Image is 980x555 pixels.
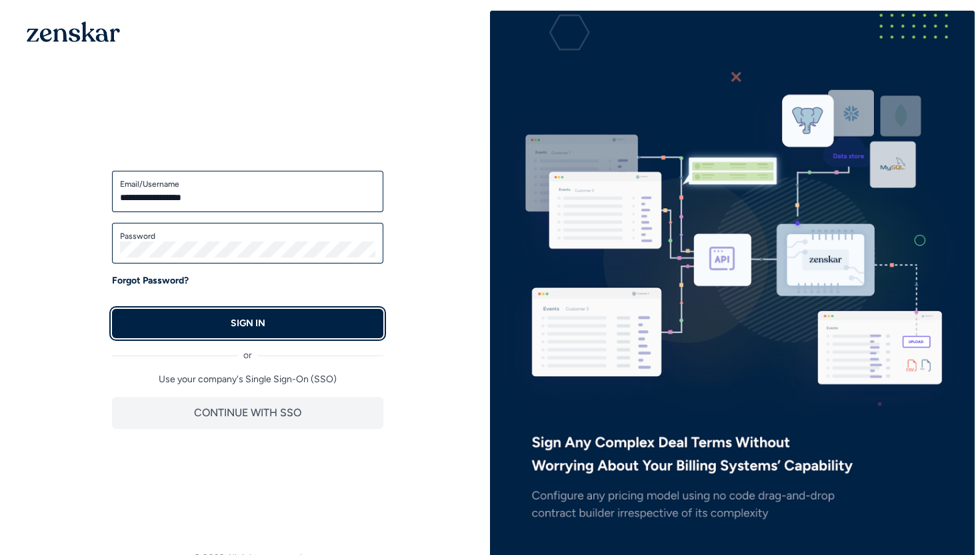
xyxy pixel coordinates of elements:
[120,231,375,241] label: Password
[120,179,375,189] label: Email/Username
[112,274,189,288] a: Forgot Password?
[112,397,383,429] button: CONTINUE WITH SSO
[231,317,265,330] p: SIGN IN
[27,21,120,42] img: 1OGAJ2xQqyY4LXKgY66KYq0eOWRCkrZdAb3gUhuVAqdWPZE9SRJmCz+oDMSn4zDLXe31Ii730ItAGKgCKgCCgCikA4Av8PJUP...
[112,309,383,338] button: SIGN IN
[112,338,383,362] div: or
[112,373,383,386] p: Use your company's Single Sign-On (SSO)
